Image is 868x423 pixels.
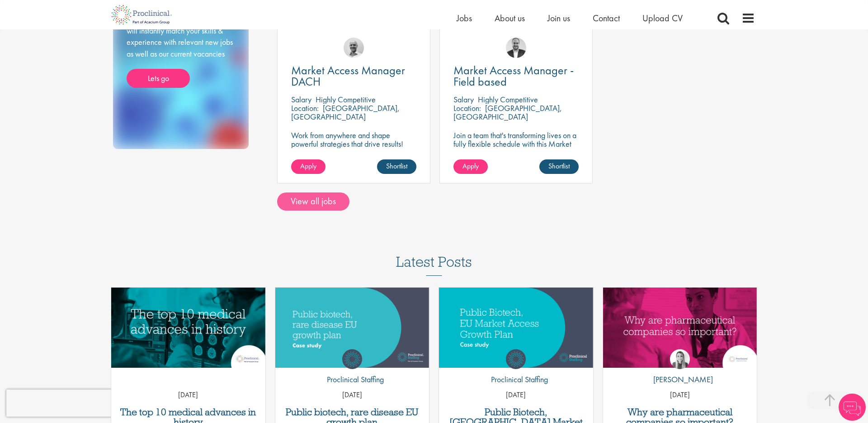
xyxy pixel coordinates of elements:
[453,94,474,105] span: Salary
[453,159,488,174] a: Apply
[377,159,416,174] a: Shortlist
[291,94,311,105] span: Salary
[839,394,866,421] img: Chatbot
[603,288,757,368] a: Link to a post
[484,349,548,390] a: Proclinical Staffing Proclinical Staffing
[453,103,481,113] span: Location:
[344,38,364,58] img: Jake Robinson
[478,94,538,105] p: Highly Competitive
[670,349,690,369] img: Hannah Burke
[495,12,525,24] a: About us
[291,103,400,122] p: [GEOGRAPHIC_DATA], [GEOGRAPHIC_DATA]
[291,159,325,174] a: Apply
[506,349,526,369] img: Proclinical Staffing
[320,374,384,385] p: Proclinical Staffing
[603,390,757,400] p: [DATE]
[547,12,570,24] a: Join us
[277,192,349,211] a: View all jobs
[453,65,579,87] a: Market Access Manager - Field based
[396,254,472,276] h3: Latest Posts
[462,161,479,171] span: Apply
[316,94,376,105] p: Highly Competitive
[291,103,319,113] span: Location:
[457,12,472,24] a: Jobs
[593,12,620,24] a: Contact
[275,288,429,368] img: Public biotech, rare disease EU growth plan thumbnail
[291,131,416,165] p: Work from anywhere and shape powerful strategies that drive results! Enjoy the freedom of remote ...
[6,389,122,417] iframe: reCAPTCHA
[453,62,574,89] span: Market Access Manager - Field based
[275,288,429,368] a: Link to a post
[127,13,235,88] div: Send Proclinical your cv now! We will instantly match your skills & experience with relevant new ...
[439,288,593,368] a: Link to a post
[642,12,683,24] a: Upload CV
[111,288,265,368] a: Link to a post
[646,349,713,390] a: Hannah Burke [PERSON_NAME]
[300,161,316,171] span: Apply
[111,390,265,400] p: [DATE]
[275,390,429,400] p: [DATE]
[506,38,526,58] img: Aitor Melia
[111,288,265,368] img: Top 10 medical advances in history
[453,131,579,157] p: Join a team that's transforming lives on a fully flexible schedule with this Market Access Manage...
[291,62,405,89] span: Market Access Manager DACH
[646,374,713,385] p: [PERSON_NAME]
[127,69,190,88] a: Lets go
[342,349,362,369] img: Proclinical Staffing
[484,374,548,385] p: Proclinical Staffing
[539,159,579,174] a: Shortlist
[320,349,384,390] a: Proclinical Staffing Proclinical Staffing
[291,65,416,87] a: Market Access Manager DACH
[439,390,593,400] p: [DATE]
[453,103,562,122] p: [GEOGRAPHIC_DATA], [GEOGRAPHIC_DATA]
